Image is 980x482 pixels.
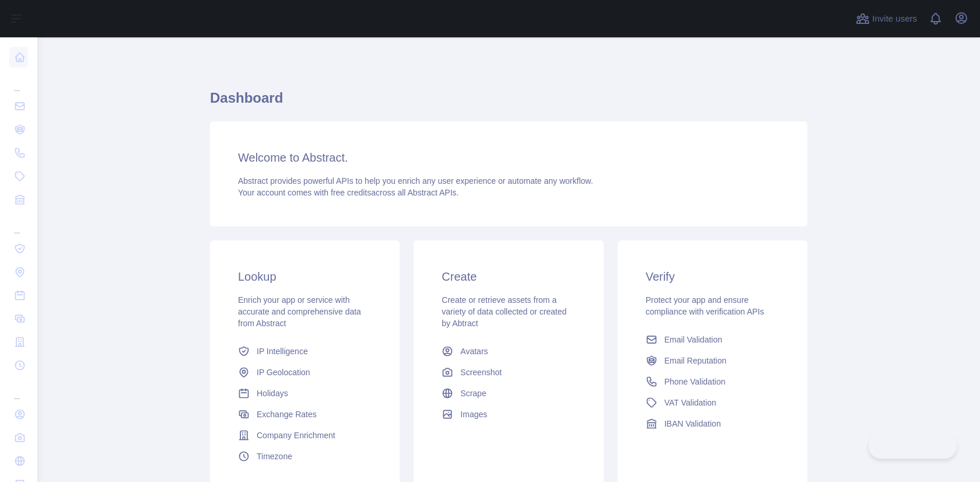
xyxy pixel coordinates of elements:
[257,387,288,399] span: Holidays
[641,329,784,350] a: Email Validation
[257,450,292,462] span: Timezone
[9,212,28,236] div: ...
[646,295,764,316] span: Protect your app and ensure compliance with verification APIs
[238,268,372,285] h3: Lookup
[641,392,784,413] a: VAT Validation
[238,295,361,328] span: Enrich your app or service with accurate and comprehensive data from Abstract
[238,149,779,166] h3: Welcome to Abstract.
[641,371,784,392] a: Phone Validation
[9,70,28,93] div: ...
[460,408,487,420] span: Images
[869,434,957,459] iframe: Toggle Customer Support
[210,89,807,117] h1: Dashboard
[442,268,575,285] h3: Create
[664,397,716,408] span: VAT Validation
[257,408,317,420] span: Exchange Rates
[641,350,784,371] a: Email Reputation
[9,378,28,401] div: ...
[437,341,580,362] a: Avatars
[233,362,376,383] a: IP Geolocation
[460,387,486,399] span: Scrape
[641,413,784,434] a: IBAN Validation
[257,345,308,357] span: IP Intelligence
[257,429,335,441] span: Company Enrichment
[664,355,727,366] span: Email Reputation
[233,425,376,446] a: Company Enrichment
[664,376,726,387] span: Phone Validation
[238,188,459,197] span: Your account comes with across all Abstract APIs.
[233,404,376,425] a: Exchange Rates
[664,334,722,345] span: Email Validation
[233,446,376,467] a: Timezone
[442,295,566,328] span: Create or retrieve assets from a variety of data collected or created by Abtract
[460,366,502,378] span: Screenshot
[664,418,721,429] span: IBAN Validation
[233,341,376,362] a: IP Intelligence
[331,188,371,197] span: free credits
[233,383,376,404] a: Holidays
[853,9,919,28] button: Invite users
[460,345,488,357] span: Avatars
[238,176,593,186] span: Abstract provides powerful APIs to help you enrich any user experience or automate any workflow.
[257,366,310,378] span: IP Geolocation
[872,12,917,26] span: Invite users
[437,383,580,404] a: Scrape
[437,404,580,425] a: Images
[646,268,779,285] h3: Verify
[437,362,580,383] a: Screenshot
